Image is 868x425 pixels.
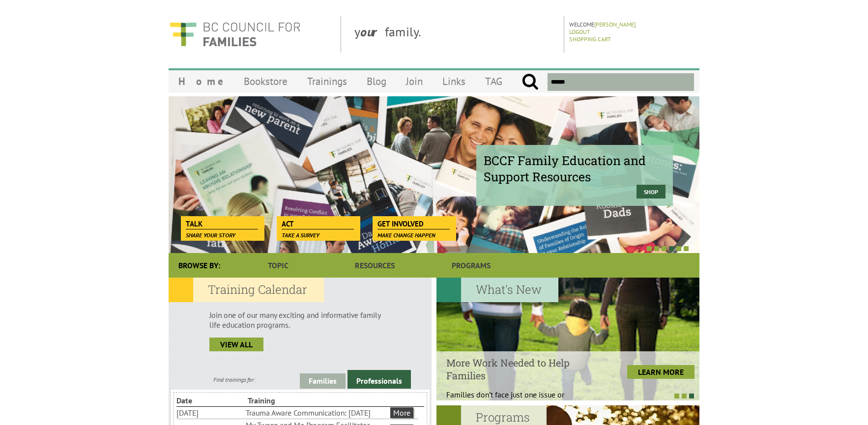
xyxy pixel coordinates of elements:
[169,278,324,302] h2: Training Calendar
[357,70,396,93] a: Blog
[169,253,230,278] div: Browse By:
[209,310,391,330] p: Join one of our many exciting and informative family life education programs.
[234,70,297,93] a: Bookstore
[390,407,413,418] a: More
[436,278,558,302] h2: What's New
[282,231,319,239] span: Take a survey
[186,231,235,239] span: Share your story
[433,70,475,93] a: Links
[377,219,450,229] span: Get Involved
[169,376,300,383] div: Find trainings for:
[423,253,520,278] a: Programs
[176,395,246,406] li: Date
[377,231,435,239] span: Make change happen
[484,152,665,185] span: BCCF Family Education and Support Resources
[396,70,433,93] a: Join
[475,70,512,93] a: TAG
[569,21,696,28] p: Welcome
[230,253,326,278] a: Topic
[446,356,593,382] h4: More Work Needed to Help Families
[181,216,263,230] a: Talk Share your story
[169,16,301,53] img: BC Council for FAMILIES
[627,365,694,379] a: LEARN MORE
[277,216,359,230] a: Act Take a survey
[169,70,234,93] a: Home
[569,35,611,43] a: Shopping Cart
[569,28,590,35] a: Logout
[521,73,539,91] input: Submit
[360,24,385,40] strong: our
[326,253,423,278] a: Resources
[248,395,317,406] li: Training
[347,370,411,389] a: Professionals
[446,390,593,409] p: Families don’t face just one issue or problem;...
[637,185,665,198] a: Shop
[209,338,263,351] a: view all
[347,16,564,53] div: y family.
[186,219,258,229] span: Talk
[594,21,636,28] a: [PERSON_NAME]
[176,407,244,419] li: [DATE]
[373,216,455,230] a: Get Involved Make change happen
[246,407,388,419] li: Trauma Aware Communication: [DATE]
[300,373,346,389] a: Families
[282,219,354,229] span: Act
[297,70,357,93] a: Trainings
